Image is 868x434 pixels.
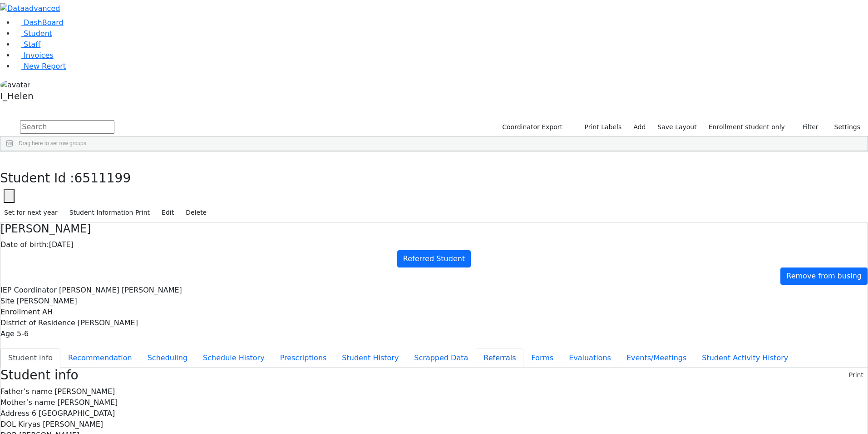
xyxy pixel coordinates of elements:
a: Remove from busing [780,267,868,285]
span: Invoices [24,51,54,60]
button: Settings [823,120,864,134]
span: [PERSON_NAME] [54,387,115,396]
span: Staff [24,40,40,49]
a: Referred Student [397,250,471,267]
label: Enrollment [0,307,40,318]
button: Scrapped Data [406,348,476,368]
a: Add [629,120,650,134]
button: Filter [791,120,823,134]
label: Address [0,408,30,419]
label: District of Residence [0,318,75,328]
a: Student [15,29,52,38]
span: 6 [GEOGRAPHIC_DATA] [32,409,115,418]
button: Student History [334,348,406,368]
button: Student Information Print [65,206,154,220]
button: Edit [158,206,178,220]
button: Referrals [476,348,523,368]
a: New Report [15,62,66,71]
label: DOL [0,419,16,430]
span: Drag here to set row groups [19,140,86,146]
label: Site [0,296,15,307]
label: Mother’s name [0,397,55,408]
span: New Report [24,62,66,71]
button: Evaluations [561,348,619,368]
a: Staff [15,40,40,49]
label: IEP Coordinator [0,285,57,296]
button: Delete [182,206,211,220]
button: Coordinator Export [496,120,567,134]
button: Forms [523,348,561,368]
span: DashBoard [24,18,64,27]
button: Recommendation [60,348,140,368]
button: Print Labels [574,120,626,134]
button: Scheduling [140,348,195,368]
button: Events/Meetings [619,348,694,368]
span: 6511199 [74,171,131,186]
button: Student info [0,348,60,368]
a: Invoices [15,51,54,60]
span: [PERSON_NAME] [78,318,138,327]
span: [PERSON_NAME] [57,398,118,407]
span: [PERSON_NAME] [17,297,77,305]
h3: Student info [0,368,79,383]
button: Schedule History [195,348,272,368]
label: Enrollment student only [705,120,789,134]
button: Print [845,368,868,382]
div: [DATE] [0,239,868,250]
button: Save Layout [653,120,700,134]
label: Father’s name [0,386,52,397]
span: [PERSON_NAME] [PERSON_NAME] [59,286,182,294]
span: Kiryas [PERSON_NAME] [18,420,103,429]
input: Search [20,120,114,134]
button: Prescriptions [272,348,335,368]
h4: [PERSON_NAME] [0,222,868,236]
label: Date of birth: [0,239,49,250]
span: Student [24,29,52,38]
button: Student Activity History [694,348,796,368]
span: AH [42,308,53,316]
a: DashBoard [15,18,64,27]
span: Remove from busing [786,272,862,280]
label: Age [0,328,15,339]
span: 5-6 [17,329,29,338]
